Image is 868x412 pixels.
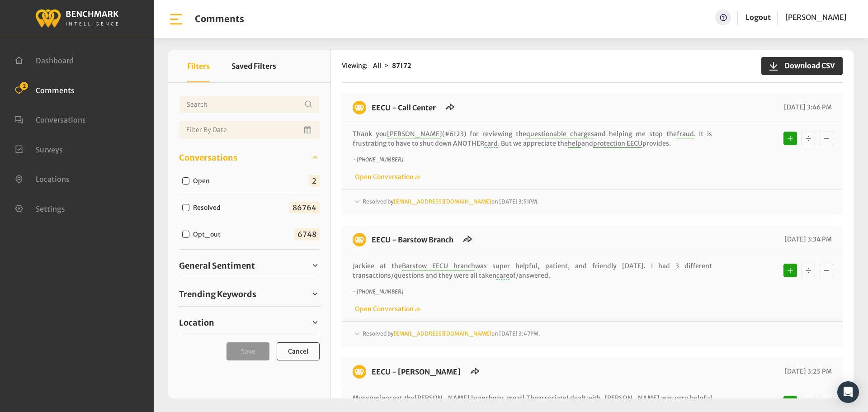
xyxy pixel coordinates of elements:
[837,381,859,403] div: Open Intercom Messenger
[35,7,119,29] img: benchmark
[179,317,214,329] span: Location
[353,156,403,163] i: ~ [PHONE_NUMBER]
[179,287,320,301] a: Trending Keywords
[373,62,381,70] span: All
[782,103,832,111] span: [DATE] 3:46 PM
[392,62,411,70] strong: 87172
[677,130,694,138] span: fraud
[785,13,846,22] span: [PERSON_NAME]
[302,121,314,139] button: Open Calendar
[179,259,320,272] a: General Sentiment
[353,329,832,340] div: Resolved by[EMAIL_ADDRESS][DOMAIN_NAME]on [DATE] 3:47PM.
[496,271,509,280] span: care
[363,330,540,337] span: Resolved by on [DATE] 3:47PM.
[362,394,396,403] span: experience
[353,173,420,181] a: Open Conversation
[484,139,498,148] span: card
[394,198,491,205] a: [EMAIL_ADDRESS][DOMAIN_NAME]
[309,175,320,187] span: 2
[366,365,466,379] h6: EECU - Van Ness
[781,261,835,279] div: Basic example
[782,367,832,375] span: [DATE] 3:25 PM
[36,115,86,124] span: Conversations
[14,55,74,64] a: Dashboard
[353,197,832,208] div: Resolved by[EMAIL_ADDRESS][DOMAIN_NAME]on [DATE] 3:51PM.
[366,101,441,114] h6: EECU - Call Center
[231,50,276,82] button: Saved Filters
[190,230,228,239] label: Opt_out
[187,50,210,82] button: Filters
[14,144,63,153] a: Surveys
[36,204,65,213] span: Settings
[353,261,712,280] p: Jackiee at the was super helpful, patient, and friendly [DATE]. I had 3 different transactions/qu...
[179,151,320,164] a: Conversations
[568,139,581,148] span: help
[785,9,846,25] a: [PERSON_NAME]
[179,260,255,272] span: General Sentiment
[36,56,74,65] span: Dashboard
[36,85,75,95] span: Comments
[14,114,86,123] a: Conversations
[353,365,366,379] img: benchmark
[168,11,184,27] img: bar
[36,175,70,184] span: Locations
[779,60,835,71] span: Download CSV
[179,121,320,139] input: Date range input field
[781,393,835,412] div: Basic example
[372,103,436,112] a: EECU - Call Center
[782,235,832,243] span: [DATE] 3:34 PM
[593,139,642,148] span: protection EECU
[179,316,320,329] a: Location
[182,231,189,238] input: Opt_out
[342,61,368,71] span: Viewing:
[387,130,442,138] span: [PERSON_NAME]
[538,394,566,403] span: associate
[353,288,403,295] i: ~ [PHONE_NUMBER]
[190,176,217,186] label: Open
[179,152,237,164] span: Conversations
[353,101,366,114] img: benchmark
[179,288,256,300] span: Trending Keywords
[353,233,366,246] img: benchmark
[14,85,75,94] a: Comments 2
[195,14,244,24] h1: Comments
[761,57,843,75] button: Download CSV
[353,129,712,148] p: Thank you (#6123) for reviewing the and helping me stop the . It is frustrating to have to shut d...
[190,203,228,213] label: Resolved
[394,330,491,337] a: [EMAIL_ADDRESS][DOMAIN_NAME]
[363,198,539,205] span: Resolved by on [DATE] 3:51PM.
[36,145,63,154] span: Surveys
[372,367,461,376] a: EECU - [PERSON_NAME]
[20,82,28,90] span: 2
[415,394,493,403] span: [PERSON_NAME] branch
[294,228,320,240] span: 6748
[372,235,453,244] a: EECU - Barstow Branch
[745,9,771,25] a: Logout
[745,13,771,22] a: Logout
[277,342,320,360] button: Cancel
[14,174,70,183] a: Locations
[366,233,459,246] h6: EECU - Barstow Branch
[289,202,320,213] span: 86764
[14,204,65,213] a: Settings
[182,204,189,211] input: Resolved
[781,129,835,147] div: Basic example
[402,262,475,270] span: Barstow EECU branch
[353,305,420,313] a: Open Conversation
[182,177,189,185] input: Open
[526,130,594,138] span: questionable charges
[179,95,320,114] input: Username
